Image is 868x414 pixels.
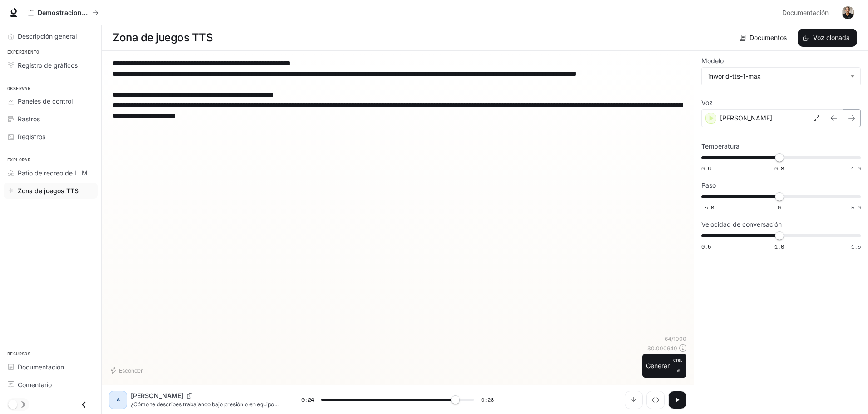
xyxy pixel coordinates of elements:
[18,61,78,69] font: Registro de gráficos
[646,362,670,369] font: Generar
[18,115,40,123] font: Rastros
[4,57,98,73] a: Registro de gráficos
[7,157,30,163] font: Explorar
[750,34,787,41] font: Documentos
[4,377,98,393] a: Comentario
[4,111,98,127] a: Rastros
[109,363,147,378] button: Esconder
[701,204,714,211] font: -5.0
[18,381,52,389] font: Comentario
[774,165,784,172] font: 0.8
[851,165,861,172] font: 1.0
[851,243,861,250] font: 1.5
[701,57,724,65] font: Modelo
[673,358,682,368] font: CTRL +
[673,335,686,342] font: 1000
[7,351,30,357] font: Recursos
[18,97,73,105] font: Paneles de control
[701,243,711,250] font: 0.5
[701,181,716,189] font: Paso
[7,49,39,55] font: Experimento
[779,4,835,22] a: Documentación
[4,28,98,44] a: Descripción general
[8,399,17,409] span: Alternar modo oscuro
[4,183,98,199] a: Zona de juegos TTS
[701,142,740,150] font: Temperatura
[18,32,77,40] font: Descripción general
[24,4,103,22] button: Todos los espacios de trabajo
[625,391,643,409] button: Descargar audio
[18,363,64,371] font: Documentación
[113,31,213,44] font: Zona de juegos TTS
[701,220,782,228] font: Velocidad de conversación
[839,4,857,22] button: Avatar de usuario
[671,335,673,342] font: /
[131,392,183,399] font: [PERSON_NAME]
[701,99,713,106] font: Voz
[4,165,98,181] a: Patio de recreo de LLM
[18,169,88,177] font: Patio de recreo de LLM
[774,243,784,250] font: 1.0
[117,397,120,402] font: A
[119,367,143,374] font: Esconder
[798,29,857,47] button: Voz clonada
[701,165,711,172] font: 0.6
[642,354,686,378] button: GenerarCTRL +⏎
[481,396,494,404] font: 0:28
[702,68,860,85] div: inworld-tts-1-max
[18,187,79,195] font: Zona de juegos TTS
[665,335,671,342] font: 64
[778,204,781,211] font: 0
[708,72,761,80] font: inworld-tts-1-max
[183,393,196,399] button: Copiar ID de voz
[646,391,665,409] button: Inspeccionar
[813,34,850,41] font: Voz clonada
[4,359,98,375] a: Documentación
[647,345,651,352] font: $
[676,369,680,373] font: ⏎
[301,396,314,404] font: 0:24
[7,85,30,91] font: Observar
[74,395,94,414] button: Cerrar cajón
[851,204,861,211] font: 5.0
[4,129,98,145] a: Registros
[4,93,98,109] a: Paneles de control
[738,29,790,47] a: Documentos
[782,9,829,16] font: Documentación
[651,345,677,352] font: 0.000640
[38,9,148,16] font: Demostraciones de IA en el mundo
[720,114,772,122] font: [PERSON_NAME]
[842,6,854,19] img: Avatar de usuario
[18,133,45,140] font: Registros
